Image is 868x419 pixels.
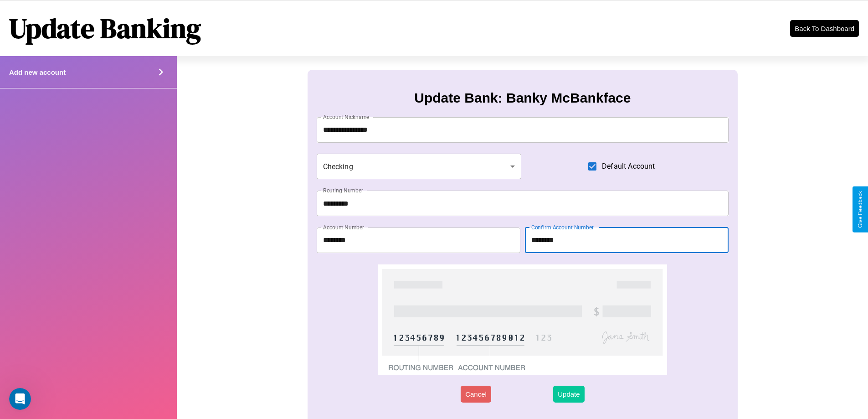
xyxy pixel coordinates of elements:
label: Account Number [323,223,364,231]
div: Give Feedback [857,191,863,228]
img: check [378,264,667,375]
label: Confirm Account Number [531,223,594,231]
label: Account Nickname [323,113,370,121]
iframe: Intercom live chat [9,388,31,410]
h1: Update Banking [9,10,201,47]
h3: Update Bank: Banky McBankface [414,90,631,106]
label: Routing Number [323,186,363,194]
button: Cancel [461,386,491,403]
span: Default Account [602,161,655,172]
button: Update [553,386,584,403]
h4: Add new account [9,68,66,76]
button: Back To Dashboard [790,20,859,37]
div: Checking [317,154,522,179]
